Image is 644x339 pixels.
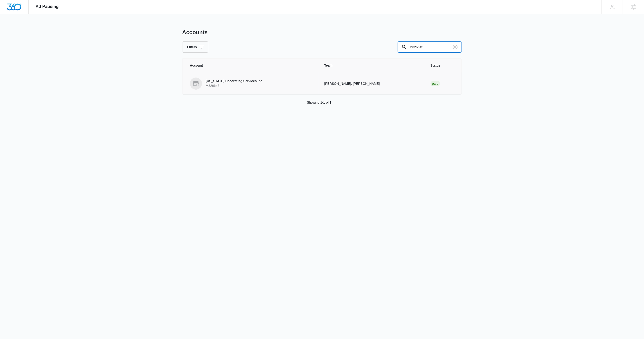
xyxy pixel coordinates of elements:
[324,81,419,86] p: [PERSON_NAME], [PERSON_NAME]
[307,100,331,105] p: Showing 1-1 of 1
[190,78,313,90] a: [US_STATE] Decorating Services IncM326645
[36,4,59,9] span: Ad Pausing
[431,81,440,86] div: Paid
[324,63,419,68] span: Team
[206,79,262,84] p: [US_STATE] Decorating Services Inc
[452,43,459,51] button: Clear
[190,63,313,68] span: Account
[182,29,208,36] h1: Accounts
[182,41,208,53] button: Filters
[398,41,462,53] input: Search By Account Number
[431,63,454,68] span: Status
[206,84,262,88] p: M326645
